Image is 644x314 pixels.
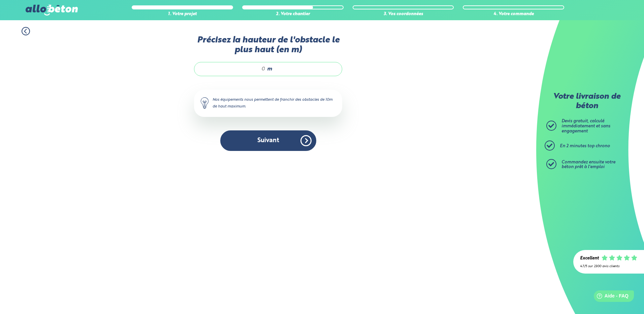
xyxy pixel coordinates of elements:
div: 3. Vos coordonnées [353,12,454,17]
button: Suivant [220,130,316,151]
div: 1. Votre projet [132,12,233,17]
img: allobéton [26,5,77,15]
label: Précisez la hauteur de l'obstacle le plus haut (en m) [194,35,342,55]
div: 2. Votre chantier [242,12,344,17]
div: Nos équipements nous permettent de franchir des obstacles de 10m de haut maximum. [194,90,342,117]
input: 0 [201,66,265,72]
span: m [267,66,272,72]
div: 4. Votre commande [463,12,564,17]
iframe: Help widget launcher [584,288,637,307]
